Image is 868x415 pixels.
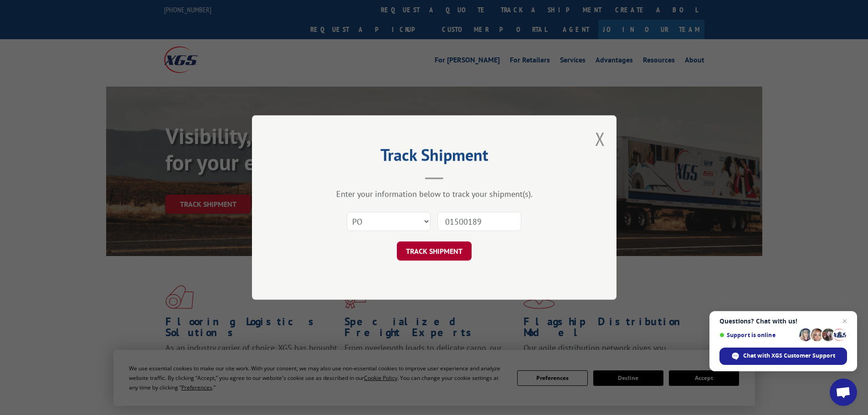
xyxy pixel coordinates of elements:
[298,149,571,166] h2: Track Shipment
[830,379,857,406] div: Open chat
[719,318,847,325] span: Questions? Chat with us!
[743,352,835,360] span: Chat with XGS Customer Support
[397,241,472,261] button: TRACK SHIPMENT
[719,348,847,365] div: Chat with XGS Customer Support
[839,316,850,327] span: Close chat
[719,332,796,338] span: Support is online
[437,212,521,231] input: Number(s)
[298,189,571,199] div: Enter your information below to track your shipment(s).
[595,127,605,151] button: Close modal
